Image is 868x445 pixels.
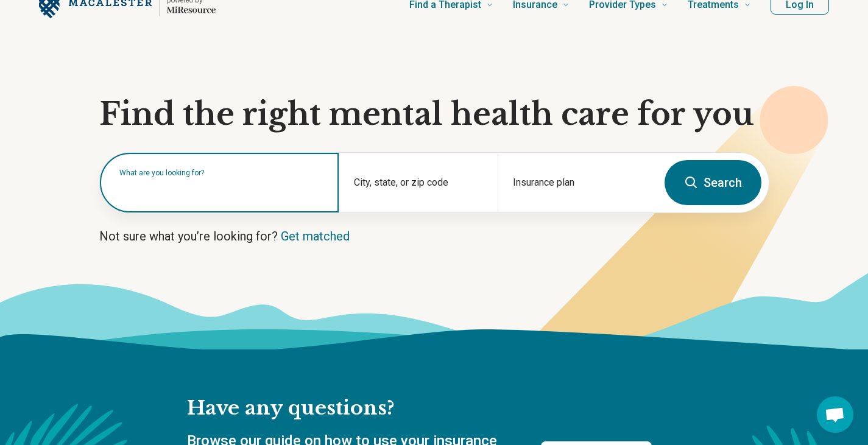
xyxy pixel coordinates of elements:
[99,228,769,245] p: Not sure what you’re looking for?
[119,169,324,177] label: What are you looking for?
[187,396,652,421] h2: Have any questions?
[817,396,853,433] div: Open chat
[281,229,350,244] a: Get matched
[99,96,769,133] h1: Find the right mental health care for you
[665,160,761,205] button: Search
